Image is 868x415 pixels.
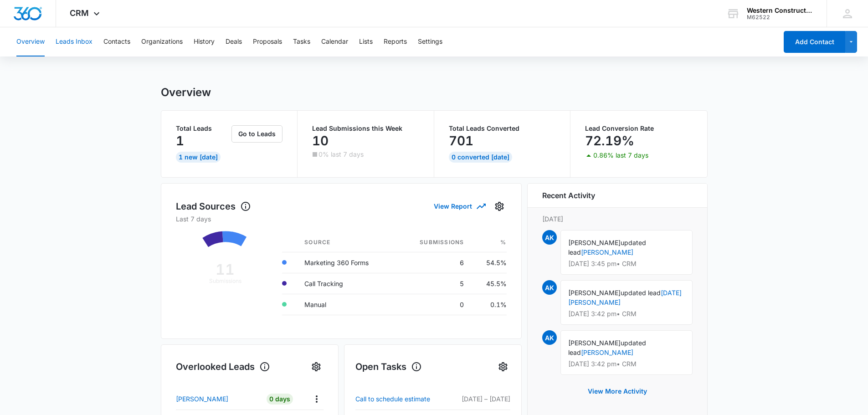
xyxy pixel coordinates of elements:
[492,199,507,214] button: Settings
[312,125,419,132] p: Lead Submissions this Week
[449,152,512,163] div: 0 Converted [DATE]
[297,294,397,315] td: Manual
[297,273,397,294] td: Call Tracking
[321,27,348,56] button: Calendar
[176,214,507,224] p: Last 7 days
[418,27,442,56] button: Settings
[568,339,621,347] span: [PERSON_NAME]
[161,86,211,99] h1: Overview
[397,273,471,294] td: 5
[593,152,648,159] p: 0.86% last 7 days
[309,359,324,374] button: Settings
[397,252,471,273] td: 6
[355,394,449,405] a: Call to schedule estimate
[176,125,230,132] p: Total Leads
[585,133,634,148] p: 72.19%
[359,27,373,56] button: Lists
[176,200,251,213] h1: Lead Sources
[568,361,685,367] p: [DATE] 3:42 pm • CRM
[496,359,510,374] button: Settings
[542,330,557,345] span: AK
[176,152,221,163] div: 1 New [DATE]
[231,125,282,143] button: Go to Leads
[621,289,661,297] span: updated lead
[226,27,242,56] button: Deals
[309,392,324,406] button: Actions
[471,252,506,273] td: 54.5%
[471,294,506,315] td: 0.1%
[194,27,215,56] button: History
[581,348,633,356] a: [PERSON_NAME]
[355,360,422,374] h1: Open Tasks
[449,133,473,148] p: 701
[471,273,506,294] td: 45.5%
[449,394,510,404] p: [DATE] – [DATE]
[253,27,282,56] button: Proposals
[397,233,471,252] th: Submissions
[568,311,685,317] p: [DATE] 3:42 pm • CRM
[384,27,407,56] button: Reports
[585,125,693,132] p: Lead Conversion Rate
[568,239,621,246] span: [PERSON_NAME]
[297,252,397,273] td: Marketing 360 Forms
[581,248,633,256] a: [PERSON_NAME]
[568,261,685,267] p: [DATE] 3:45 pm • CRM
[176,360,270,374] h1: Overlooked Leads
[397,294,471,315] td: 0
[103,27,130,56] button: Contacts
[471,233,506,252] th: %
[16,27,45,56] button: Overview
[231,130,282,138] a: Go to Leads
[542,190,595,201] h6: Recent Activity
[579,380,656,402] button: View More Activity
[293,27,310,56] button: Tasks
[434,198,485,214] button: View Report
[784,31,845,53] button: Add Contact
[747,14,813,20] div: account id
[449,125,556,132] p: Total Leads Converted
[56,27,92,56] button: Leads Inbox
[176,394,228,404] p: [PERSON_NAME]
[747,7,813,14] div: account name
[542,230,557,245] span: AK
[568,289,621,297] span: [PERSON_NAME]
[542,214,693,224] p: [DATE]
[141,27,183,56] button: Organizations
[318,151,364,158] p: 0% last 7 days
[176,133,184,148] p: 1
[267,394,293,405] div: 0 Days
[176,394,259,404] a: [PERSON_NAME]
[70,8,89,18] span: CRM
[297,233,397,252] th: Source
[542,280,557,295] span: AK
[312,133,329,148] p: 10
